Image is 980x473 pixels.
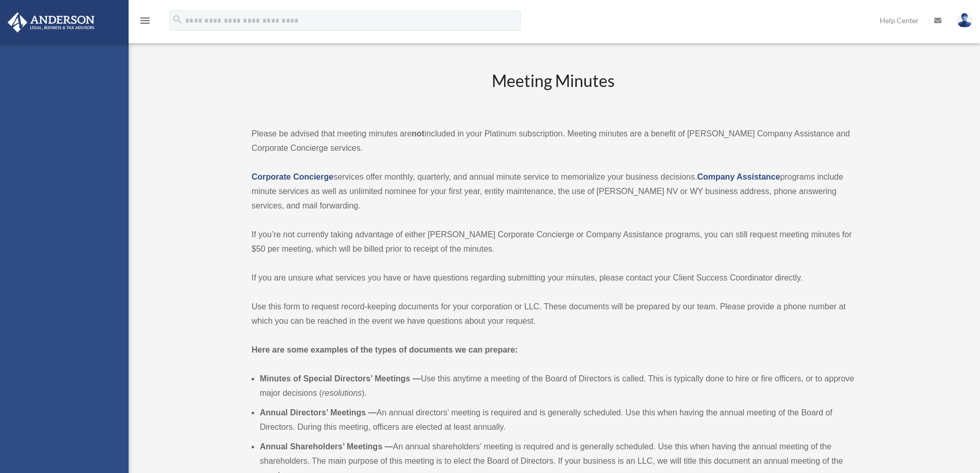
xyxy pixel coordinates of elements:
[252,127,854,155] p: Please be advised that meeting minutes are included in your Platinum subscription. Meeting minute...
[252,345,518,354] strong: Here are some examples of the types of documents we can prepare:
[252,172,333,181] a: Corporate Concierge
[412,129,424,138] strong: not
[139,18,151,27] a: menu
[697,172,780,181] a: Company Assistance
[252,69,854,112] h2: Meeting Minutes
[5,12,98,32] img: Anderson Advisors Platinum Portal
[252,300,854,328] p: Use this form to request record-keeping documents for your corporation or LLC. These documents wi...
[139,14,151,27] i: menu
[957,13,972,28] img: User Pic
[252,271,854,285] p: If you are unsure what services you have or have questions regarding submitting your minutes, ple...
[260,372,854,400] li: Use this anytime a meeting of the Board of Directors is called. This is typically done to hire or...
[260,408,377,417] b: Annual Directors’ Meetings —
[252,170,854,213] p: services offer monthly, quarterly, and annual minute service to memorialize your business decisio...
[252,227,854,256] p: If you’re not currently taking advantage of either [PERSON_NAME] Corporate Concierge or Company A...
[260,406,854,434] li: An annual directors’ meeting is required and is generally scheduled. Use this when having the ann...
[260,374,421,383] b: Minutes of Special Directors’ Meetings —
[260,442,393,451] b: Annual Shareholders’ Meetings —
[322,389,362,397] em: resolutions
[172,14,183,25] i: search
